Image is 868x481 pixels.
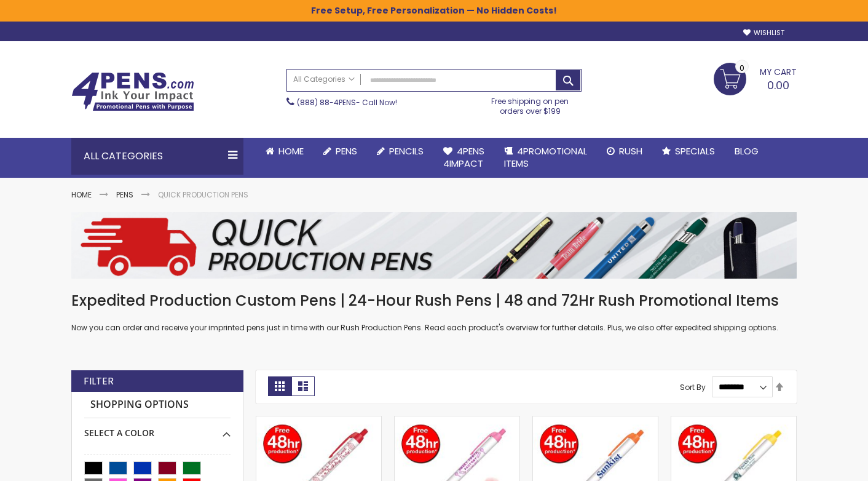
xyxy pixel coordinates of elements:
[71,323,797,333] p: Now you can order and receive your imprinted pens just in time with our Rush Production Pens. Rea...
[84,375,114,388] strong: Filter
[71,189,92,200] a: Home
[433,138,494,178] a: 4Pens4impact
[287,70,361,90] a: All Categories
[735,145,759,157] span: Blog
[619,145,642,157] span: Rush
[256,138,314,165] a: Home
[533,416,658,426] a: PenScents™ Scented Pens - Orange Scent, 48 Hr Production
[336,145,357,157] span: Pens
[84,418,231,439] div: Select A Color
[714,63,797,93] a: 0.00 0
[652,138,725,165] a: Specials
[158,189,248,200] strong: Quick Production Pens
[268,376,291,396] strong: Grid
[504,145,587,170] span: 4PROMOTIONAL ITEMS
[297,97,356,108] a: (888) 88-4PENS
[71,138,243,175] div: All Categories
[443,145,484,170] span: 4Pens 4impact
[71,291,797,311] h1: Expedited Production Custom Pens | 24-Hour Rush Pens | 48 and 72Hr Rush Promotional Items
[740,62,744,74] span: 0
[278,145,304,157] span: Home
[314,138,367,165] a: Pens
[395,416,519,426] a: PenScents™ Scented Pens - Cotton Candy Scent, 48 Hour Production
[71,72,194,111] img: 4Pens Custom Pens and Promotional Products
[256,416,381,426] a: PenScents™ Scented Pens - Strawberry Scent, 48-Hr Production
[293,74,355,84] span: All Categories
[671,416,796,426] a: PenScents™ Scented Pens - Lemon Scent, 48 HR Production
[297,97,397,108] span: - Call Now!
[389,145,424,157] span: Pencils
[743,28,784,38] a: Wishlist
[367,138,433,165] a: Pencils
[675,145,715,157] span: Specials
[84,392,231,418] strong: Shopping Options
[597,138,652,165] a: Rush
[767,78,789,93] span: 0.00
[71,212,797,279] img: Quick Production Pens
[725,138,768,165] a: Blog
[479,92,582,116] div: Free shipping on pen orders over $199
[494,138,597,178] a: 4PROMOTIONALITEMS
[680,381,706,392] label: Sort By
[116,189,133,200] a: Pens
